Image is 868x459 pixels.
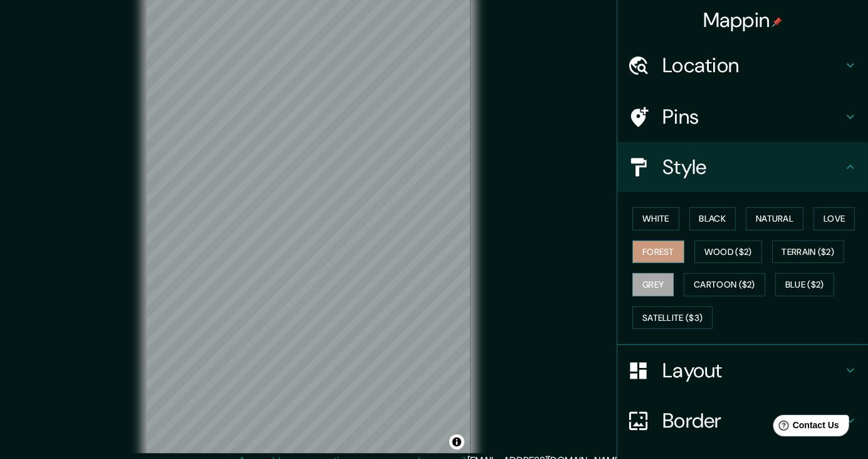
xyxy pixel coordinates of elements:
div: Style [617,142,868,192]
button: Forest [632,240,684,264]
div: Location [617,40,868,90]
button: Blue ($2) [775,273,834,296]
div: Border [617,396,868,446]
button: Satellite ($3) [632,306,713,330]
button: Wood ($2) [694,240,762,264]
button: Grey [632,273,674,296]
div: Pins [617,92,868,142]
iframe: Help widget launcher [756,410,854,445]
button: Toggle attribution [449,435,464,450]
button: Love [813,207,855,230]
h4: Location [662,53,843,78]
h4: Layout [662,358,843,383]
h4: Border [662,408,843,433]
button: White [632,207,679,230]
h4: Pins [662,104,843,129]
button: Black [689,207,736,230]
h4: Mappin [703,8,783,33]
div: Layout [617,345,868,396]
button: Cartoon ($2) [684,273,765,296]
img: pin-icon.png [772,17,782,27]
button: Natural [746,207,803,230]
h4: Style [662,154,843,180]
button: Terrain ($2) [772,240,845,264]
